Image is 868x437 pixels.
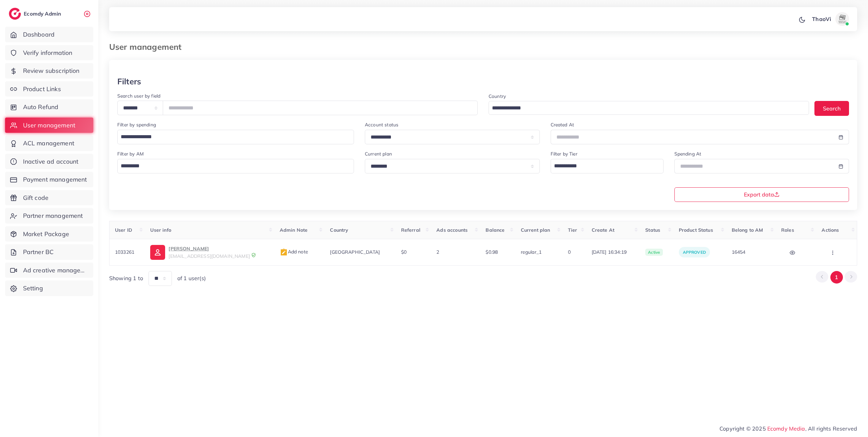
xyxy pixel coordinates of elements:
a: Ad creative management [5,263,93,278]
span: Ads accounts [436,227,468,233]
a: Dashboard [5,27,93,42]
span: User ID [115,227,132,233]
button: Export data [674,187,849,202]
label: Spending At [674,150,702,157]
a: Partner BC [5,244,93,260]
h3: Filters [117,77,141,86]
div: Search for option [117,159,354,173]
img: ic-user-info.36bf1079.svg [150,245,165,260]
input: Search for option [490,103,800,113]
label: Created At [551,121,574,128]
span: Current plan [521,227,550,233]
button: Search [814,101,849,116]
span: Country [330,227,348,233]
span: 16454 [732,249,746,255]
span: , All rights Reserved [805,424,857,433]
a: ThaoViavatar [808,12,852,26]
span: [GEOGRAPHIC_DATA] [330,249,380,255]
label: Search user by field [117,92,160,99]
span: User info [150,227,171,233]
label: Filter by Tier [551,150,577,157]
a: Review subscription [5,63,93,79]
span: 0 [568,249,571,255]
img: 9CAL8B2pu8EFxCJHYAAAAldEVYdGRhdGU6Y3JlYXRlADIwMjItMTItMDlUMDQ6NTg6MzkrMDA6MDBXSlgLAAAAJXRFWHRkYXR... [251,253,256,257]
span: 1033261 [115,249,134,255]
span: Partner BC [23,248,54,256]
a: Inactive ad account [5,154,93,169]
span: approved [683,250,706,255]
span: Market Package [23,230,69,238]
p: [PERSON_NAME] [169,245,250,253]
span: [DATE] 16:34:19 [592,249,635,255]
img: logo [9,8,21,20]
a: Verify information [5,45,93,61]
span: Showing 1 to [109,274,143,282]
a: Gift code [5,190,93,206]
img: admin_note.cdd0b510.svg [280,248,288,256]
label: Current plan [365,150,392,157]
a: Product Links [5,81,93,97]
span: User management [23,121,75,130]
span: 2 [436,249,439,255]
a: Payment management [5,172,93,187]
span: Balance [486,227,505,233]
span: Actions [822,227,839,233]
div: Search for option [117,130,354,144]
span: regular_1 [521,249,541,255]
span: Payment management [23,175,87,184]
ul: Pagination [816,271,857,284]
h3: User management [109,42,187,52]
label: Filter by spending [117,121,156,128]
span: active [645,249,663,256]
span: Roles [781,227,794,233]
a: Partner management [5,208,93,224]
a: Market Package [5,226,93,242]
span: Product Status [679,227,713,233]
span: Tier [568,227,577,233]
button: Go to page 1 [830,271,843,284]
label: Filter by AM [117,150,144,157]
a: Auto Refund [5,99,93,115]
label: Country [489,93,506,100]
span: Belong to AM [732,227,763,233]
a: [PERSON_NAME][EMAIL_ADDRESS][DOMAIN_NAME] [150,245,269,259]
span: Create At [592,227,614,233]
span: Product Links [23,85,61,93]
a: User management [5,118,93,133]
a: Setting [5,280,93,296]
img: avatar [835,12,849,26]
h2: Ecomdy Admin [24,11,63,17]
span: Referral [401,227,420,233]
span: $0 [401,249,407,255]
div: Search for option [489,101,809,115]
span: Dashboard [23,30,55,39]
span: of 1 user(s) [177,274,206,282]
label: Account status [365,121,398,128]
span: Verify information [23,48,73,57]
span: ACL management [23,139,74,148]
p: ThaoVi [812,15,831,23]
span: Partner management [23,211,83,220]
span: Admin Note [280,227,308,233]
span: $0.98 [486,249,498,255]
a: ACL management [5,136,93,151]
a: Ecomdy Media [767,425,805,432]
span: Inactive ad account [23,157,79,166]
input: Search for option [118,131,345,143]
span: Auto Refund [23,103,59,111]
span: Setting [23,284,43,293]
input: Search for option [552,160,655,172]
span: [EMAIL_ADDRESS][DOMAIN_NAME] [169,253,250,259]
div: Search for option [551,159,664,173]
span: Add note [280,249,308,255]
a: logoEcomdy Admin [9,8,63,20]
span: Ad creative management [23,266,88,275]
span: Copyright © 2025 [719,424,857,433]
span: Status [645,227,660,233]
span: Export data [744,192,780,197]
span: Review subscription [23,66,80,75]
input: Search for option [118,160,345,172]
span: Gift code [23,193,48,202]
